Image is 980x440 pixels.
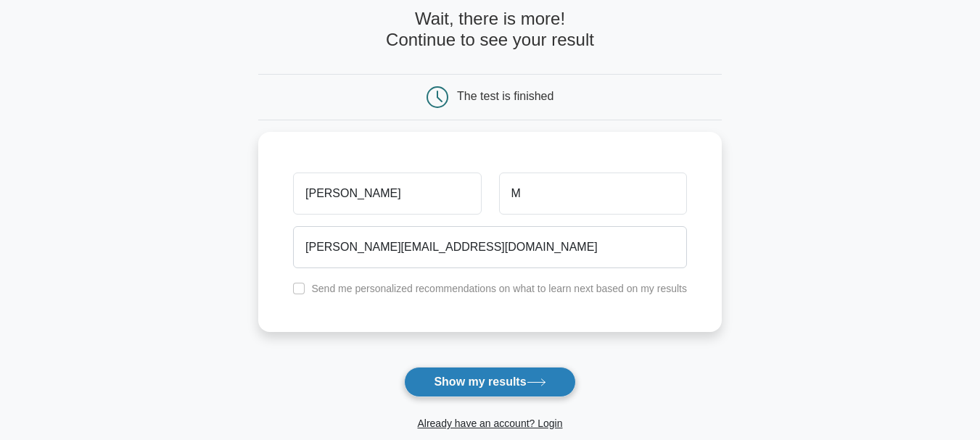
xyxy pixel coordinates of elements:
[499,173,687,215] input: Last name
[404,367,575,397] button: Show my results
[293,173,481,215] input: First name
[417,418,562,429] a: Already have an account? Login
[457,90,553,102] div: The test is finished
[293,226,687,268] input: Email
[258,9,722,51] h4: Wait, there is more! Continue to see your result
[311,283,687,294] label: Send me personalized recommendations on what to learn next based on my results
